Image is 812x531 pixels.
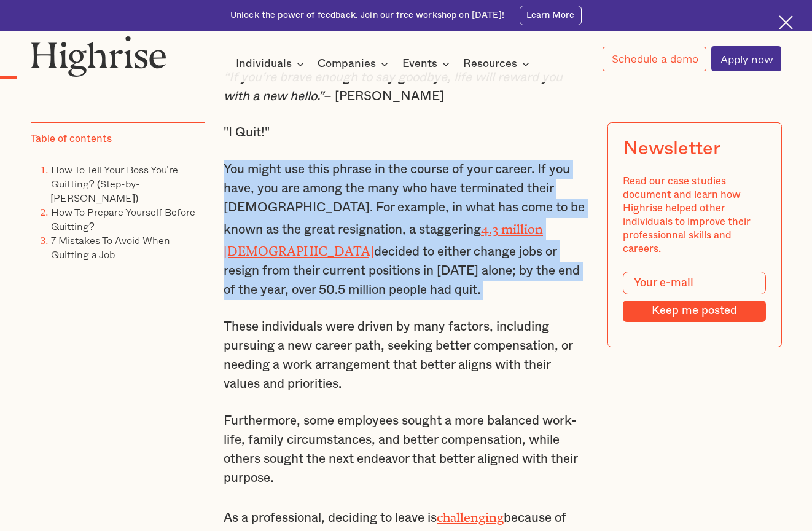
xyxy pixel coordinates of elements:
[603,47,706,71] a: Schedule a demo
[623,175,765,256] div: Read our case studies document and learn how Highrise helped other individuals to improve their p...
[31,133,112,146] div: Table of contents
[402,57,437,71] div: Events
[51,162,178,205] a: How To Tell Your Boss You're Quitting? (Step-by-[PERSON_NAME])
[623,301,765,322] input: Keep me posted
[224,412,588,488] p: Furthermore, some employees sought a more balanced work-life, family circumstances, and better co...
[224,124,588,143] p: "I Quit!"
[463,57,533,71] div: Resources
[463,57,517,71] div: Resources
[224,160,588,300] p: You might use this phrase in the course of your career. If you have, you are among the many who h...
[51,204,195,234] a: How To Prepare Yourself Before Quitting?
[318,57,376,71] div: Companies
[520,6,582,25] a: Learn More
[224,68,588,106] p: – [PERSON_NAME]
[224,71,563,103] em: “If you’re brave enough to say goodbye, life will reward you with a new hello.”
[236,57,308,71] div: Individuals
[224,318,588,394] p: These individuals were driven by many factors, including pursuing a new career path, seeking bett...
[236,57,292,71] div: Individuals
[230,9,504,22] div: Unlock the power of feedback. Join our free workshop on [DATE]!
[623,138,720,160] div: Newsletter
[402,57,453,71] div: Events
[318,57,392,71] div: Companies
[623,271,765,321] form: Modal Form
[31,36,166,77] img: Highrise logo
[51,232,170,262] a: 7 Mistakes To Avoid When Quitting a Job
[711,46,781,71] a: Apply now
[437,510,504,518] a: challenging
[779,15,793,29] img: Cross icon
[623,271,765,294] input: Your e-mail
